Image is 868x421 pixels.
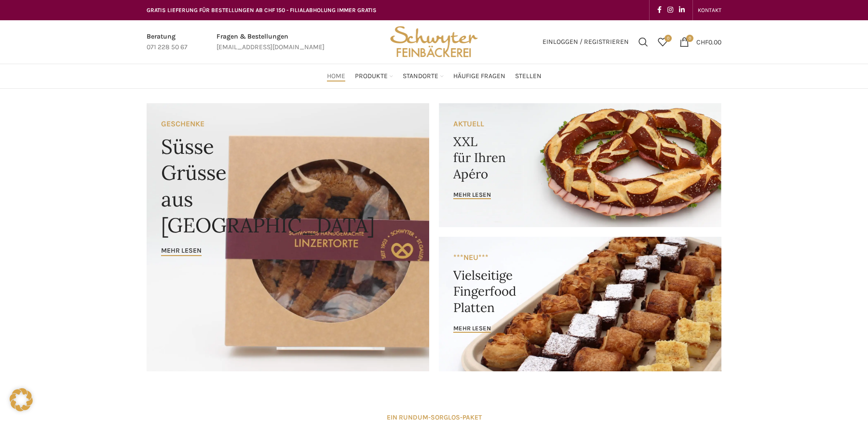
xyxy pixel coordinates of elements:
[542,39,629,45] span: Einloggen / Registrieren
[327,72,345,81] span: Home
[665,3,676,17] a: Instagram social link
[698,0,721,20] a: KONTAKT
[676,3,688,17] a: Linkedin social link
[654,3,665,17] a: Facebook social link
[355,72,388,81] span: Produkte
[439,103,721,227] a: Banner link
[147,7,377,14] span: GRATIS LIEFERUNG FÜR BESTELLUNGEN AB CHF 150 - FILIALABHOLUNG IMMER GRATIS
[217,31,325,53] a: Infobox link
[453,67,505,86] a: Häufige Fragen
[453,72,505,81] span: Häufige Fragen
[147,103,429,371] a: Banner link
[634,32,653,52] a: Suchen
[515,67,542,86] a: Stellen
[403,72,438,81] span: Standorte
[327,67,345,86] a: Home
[142,67,726,86] div: Main navigation
[387,20,481,64] img: Bäckerei Schwyter
[403,67,444,86] a: Standorte
[387,37,481,45] a: Site logo
[538,32,634,52] a: Einloggen / Registrieren
[675,32,726,52] a: 0 CHF0.00
[439,237,721,371] a: Banner link
[355,67,393,86] a: Produkte
[147,31,188,53] a: Infobox link
[653,32,672,52] a: 0
[696,38,708,46] span: CHF
[696,38,721,46] bdi: 0.00
[698,7,721,14] span: KONTAKT
[653,32,672,52] div: Meine Wunschliste
[693,0,726,20] div: Secondary navigation
[665,35,672,42] span: 0
[515,72,542,81] span: Stellen
[686,35,693,42] span: 0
